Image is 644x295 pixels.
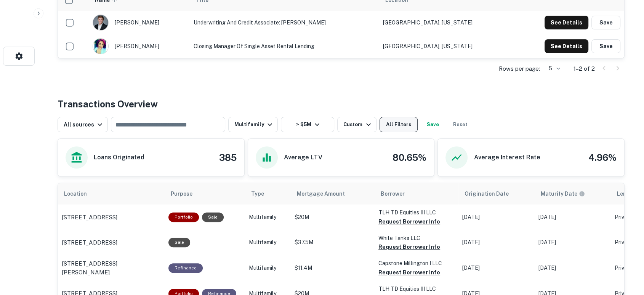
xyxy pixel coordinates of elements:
[249,264,287,272] p: Multifamily
[58,183,165,204] th: Location
[538,238,607,246] p: [DATE]
[458,183,535,204] th: Origination Date
[378,234,455,242] p: White Tanks LLC
[295,213,371,221] p: $20M
[375,183,458,204] th: Borrower
[541,190,577,198] h6: Maturity Date
[202,212,224,222] div: Sale
[249,213,287,221] p: Multifamily
[281,117,334,132] button: > $5M
[251,189,274,198] span: Type
[380,117,418,132] button: All Filters
[62,213,117,222] p: [STREET_ADDRESS]
[545,39,588,53] button: See Details
[284,153,322,162] h6: Average LTV
[462,264,531,272] p: [DATE]
[538,213,607,221] p: [DATE]
[545,16,588,29] button: See Details
[421,117,445,132] button: Save your search to get updates of matches that match your search criteria.
[378,217,440,226] button: Request Borrower Info
[381,189,405,198] span: Borrower
[168,212,199,222] div: This is a portfolio loan with 2 properties
[591,16,620,29] button: Save
[249,238,287,246] p: Multifamily
[190,34,380,58] td: Closing Manager of Single Asset Rental Lending
[295,238,371,246] p: $37.5M
[378,268,440,277] button: Request Borrower Info
[168,238,190,247] div: Sale
[93,15,108,30] img: 1651761704842
[165,183,245,204] th: Purpose
[64,120,104,129] div: All sources
[190,11,380,34] td: Underwriting and Credit Associate: [PERSON_NAME]
[62,238,117,247] p: [STREET_ADDRESS]
[538,264,607,272] p: [DATE]
[465,189,519,198] span: Origination Date
[462,213,531,221] p: [DATE]
[378,259,455,267] p: Capstone Millington I LLC
[606,234,644,271] iframe: Chat Widget
[62,213,161,222] a: [STREET_ADDRESS]
[499,64,540,73] p: Rows per page:
[291,183,375,204] th: Mortgage Amount
[535,183,611,204] th: Maturity dates displayed may be estimated. Please contact the lender for the most accurate maturi...
[543,63,561,74] div: 5
[295,264,371,272] p: $11.4M
[58,117,108,132] button: All sources
[378,242,440,251] button: Request Borrower Info
[64,189,97,198] span: Location
[94,153,144,162] h6: Loans Originated
[58,97,158,111] h4: Transactions Overview
[171,189,202,198] span: Purpose
[574,64,595,73] p: 1–2 of 2
[228,117,278,132] button: Multifamily
[93,15,186,31] div: [PERSON_NAME]
[93,39,108,54] img: 1710444279524
[245,183,291,204] th: Type
[93,38,186,54] div: [PERSON_NAME]
[448,117,473,132] button: Reset
[62,238,161,247] a: [STREET_ADDRESS]
[474,153,540,162] h6: Average Interest Rate
[588,151,617,164] h4: 4.96%
[168,263,203,273] div: This loan purpose was for refinancing
[379,34,511,58] td: [GEOGRAPHIC_DATA], [US_STATE]
[541,190,595,198] span: Maturity dates displayed may be estimated. Please contact the lender for the most accurate maturi...
[379,11,511,34] td: [GEOGRAPHIC_DATA], [US_STATE]
[462,238,531,246] p: [DATE]
[343,120,373,129] div: Custom
[337,117,376,132] button: Custom
[297,189,355,198] span: Mortgage Amount
[378,208,455,217] p: TLH TD Equities III LLC
[378,285,455,293] p: TLH TD Equities III LLC
[541,190,585,198] div: Maturity dates displayed may be estimated. Please contact the lender for the most accurate maturi...
[591,39,620,53] button: Save
[219,151,237,164] h4: 385
[62,259,161,277] a: [STREET_ADDRESS][PERSON_NAME]
[392,151,426,164] h4: 80.65%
